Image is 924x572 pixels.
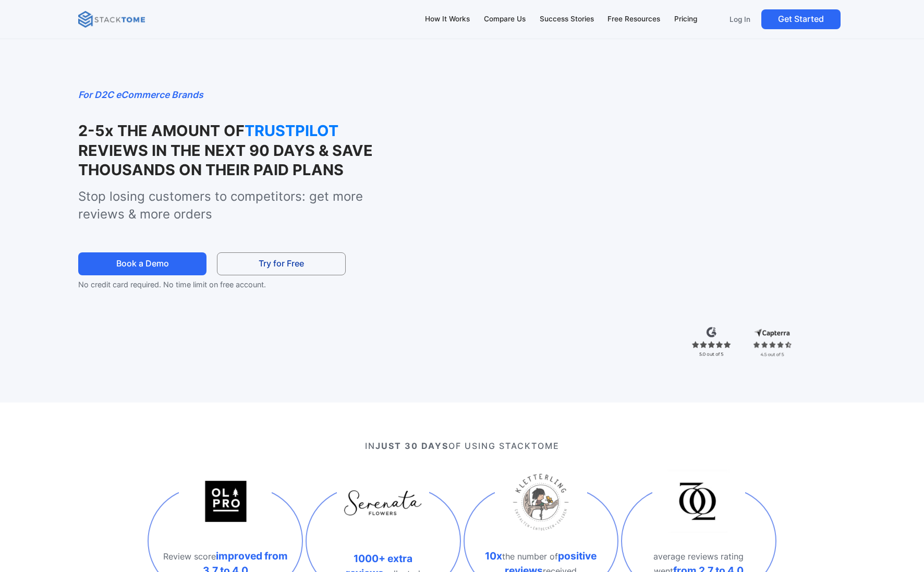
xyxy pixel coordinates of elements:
a: Success Stories [534,8,599,30]
div: How It Works [425,14,470,25]
a: How It Works [420,8,475,30]
div: Pricing [674,14,697,25]
iframe: StackTome- product_demo 07.24 - 1.3x speed (1080p) [431,88,846,321]
p: Log In [730,15,750,24]
em: For D2C eCommerce Brands [78,89,203,100]
strong: JUST 30 DAYS [375,441,448,451]
div: Compare Us [484,14,526,25]
strong: 2-5x THE AMOUNT OF [78,121,245,140]
div: Success Stories [540,14,594,25]
p: IN OF USING STACKTOME [116,440,807,452]
p: No credit card required. No time limit on free account. [78,278,364,291]
p: Stop losing customers to competitors: get more reviews & more orders [78,188,408,223]
a: Get Started [761,9,841,29]
a: Free Resources [603,8,665,30]
strong: REVIEWS IN THE NEXT 90 DAYS & SAVE THOUSANDS ON THEIR PAID PLANS [78,141,373,179]
a: Book a Demo [78,252,206,276]
div: Free Resources [607,14,660,25]
strong: TRUSTPILOT [245,121,349,140]
a: Compare Us [479,8,530,30]
strong: 10x [485,550,502,562]
a: Pricing [670,8,702,30]
a: Try for Free [217,252,345,276]
a: Log In [723,9,757,29]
